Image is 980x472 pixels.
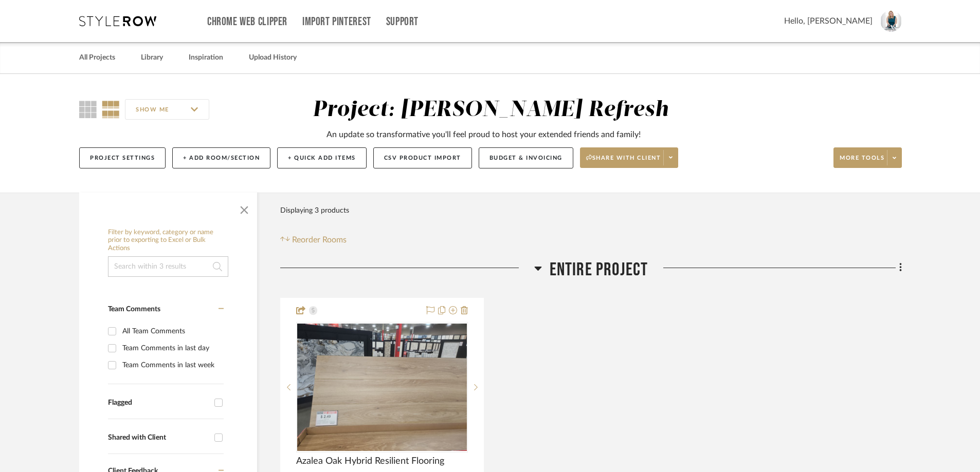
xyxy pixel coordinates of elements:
div: Team Comments in last day [122,340,221,356]
div: Project: [PERSON_NAME] Refresh [313,99,668,121]
div: Shared with Client [108,433,209,442]
span: More tools [840,154,884,169]
img: Azalea Oak Hybrid Resilient Flooring [297,324,467,451]
img: avatar [880,10,902,32]
div: Flagged [108,399,209,407]
span: Hello, [PERSON_NAME] [784,15,873,27]
button: CSV Product Import [373,147,472,168]
button: Close [234,198,255,218]
span: Team Comments [108,306,160,313]
span: Share with client [586,154,661,169]
a: Import Pinterest [302,17,371,26]
a: Upload History [249,51,297,65]
button: + Add Room/Section [172,147,270,168]
a: Library [141,51,163,65]
button: + Quick Add Items [277,147,367,168]
div: All Team Comments [122,323,221,339]
div: An update so transformative you'll feel proud to host your extended friends and family! [326,128,641,141]
div: Displaying 3 products [280,200,349,221]
a: Inspiration [189,51,223,65]
input: Search within 3 results [108,256,228,277]
span: Reorder Rooms [292,234,347,246]
span: Azalea Oak Hybrid Resilient Flooring [296,456,444,467]
button: Reorder Rooms [280,234,347,246]
span: Entire Project [550,259,648,281]
a: Chrome Web Clipper [207,17,287,26]
a: All Projects [79,51,115,65]
h6: Filter by keyword, category or name prior to exporting to Excel or Bulk Actions [108,229,228,253]
div: Team Comments in last week [122,357,221,373]
button: Share with client [580,147,679,168]
button: Project Settings [79,147,166,168]
a: Support [386,17,419,26]
button: More tools [833,147,902,168]
button: Budget & Invoicing [479,147,573,168]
